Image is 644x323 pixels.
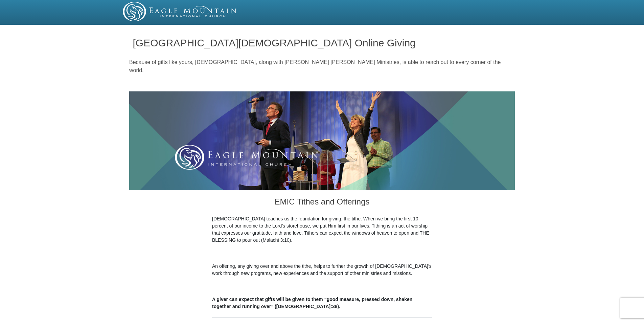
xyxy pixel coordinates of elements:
[133,37,511,48] h1: [GEOGRAPHIC_DATA][DEMOGRAPHIC_DATA] Online Giving
[129,58,515,74] p: Because of gifts like yours, [DEMOGRAPHIC_DATA], along with [PERSON_NAME] [PERSON_NAME] Ministrie...
[212,297,412,309] b: A giver can expect that gifts will be given to them “good measure, pressed down, shaken together ...
[123,2,237,21] img: EMIC
[212,263,432,277] p: An offering, any giving over and above the tithe, helps to further the growth of [DEMOGRAPHIC_DAT...
[212,215,432,244] p: [DEMOGRAPHIC_DATA] teaches us the foundation for giving: the tithe. When we bring the first 10 pe...
[212,190,432,215] h3: EMIC Tithes and Offerings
